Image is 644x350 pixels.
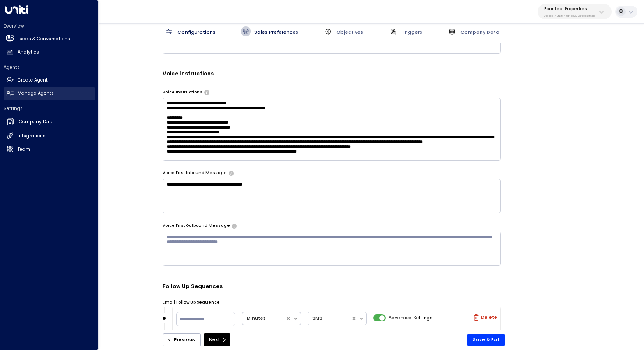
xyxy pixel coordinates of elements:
button: The opening message when making outbound calls. Use placeholders: [Lead Name], [Copilot Name], [C... [232,224,237,228]
p: Four Leaf Properties [544,6,596,11]
h2: Analytics [18,49,39,56]
span: Company Data [460,29,499,36]
h2: Company Data [19,118,54,125]
p: 34e1cd17-0f68-49af-bd32-3c48ce8611d1 [544,14,596,18]
h2: Settings [4,105,95,112]
h2: Team [18,146,30,153]
a: Analytics [4,46,95,59]
a: Integrations [4,130,95,143]
button: Next [204,333,230,346]
button: Four Leaf Properties34e1cd17-0f68-49af-bd32-3c48ce8611d1 [538,4,612,19]
h2: Leads & Conversations [18,36,70,43]
button: Provide specific instructions for phone conversations, such as tone, pacing, information to empha... [204,90,209,94]
label: Voice First Inbound Message [163,170,227,176]
label: Voice Instructions [163,89,202,96]
span: Sales Preferences [254,29,298,36]
label: Email Follow Up Sequence [163,300,220,306]
a: Create Agent [4,74,95,86]
h2: Overview [4,23,95,29]
button: Save & Exit [467,334,505,346]
h2: Manage Agents [18,90,54,97]
span: Objectives [336,29,363,36]
button: Previous [163,333,201,346]
h2: Create Agent [18,77,48,84]
span: Advanced Settings [389,314,432,321]
h3: Voice Instructions [163,70,501,79]
h2: Integrations [18,132,46,139]
label: Voice First Outbound Message [163,223,230,229]
a: Team [4,143,95,156]
a: Manage Agents [4,87,95,100]
button: The opening message when answering incoming calls. Use placeholders: [Lead Name], [Copilot Name],... [229,171,234,175]
a: Leads & Conversations [4,32,95,45]
label: Delete [473,314,497,321]
a: Company Data [4,115,95,129]
h2: Agents [4,64,95,71]
span: Configurations [177,29,216,36]
span: Triggers [402,29,422,36]
h3: Follow Up Sequences [163,282,501,292]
